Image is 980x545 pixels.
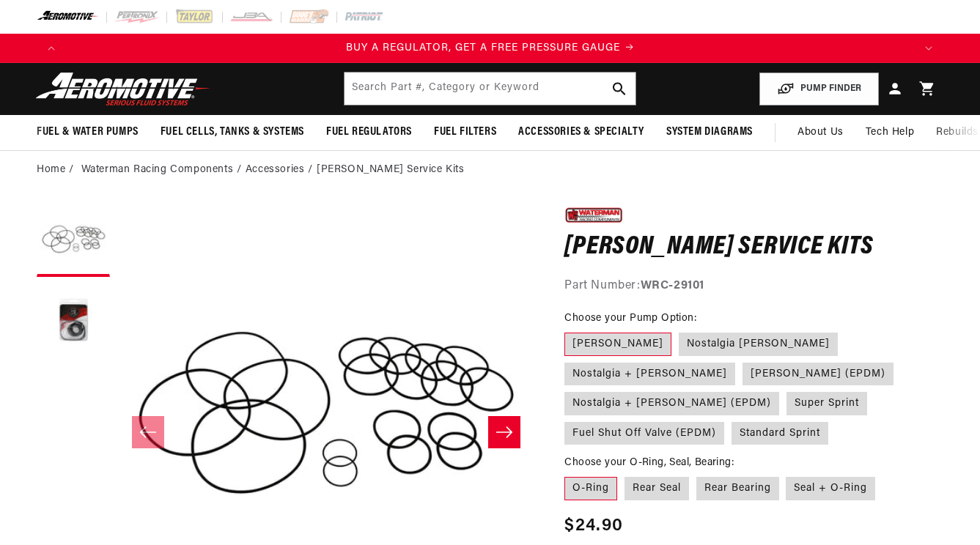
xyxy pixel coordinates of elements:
[855,115,925,150] summary: Tech Help
[564,333,671,356] label: [PERSON_NAME]
[81,162,234,178] a: Waterman Racing Components
[32,72,215,106] img: Aeromotive
[564,363,735,386] label: Nostalgia + [PERSON_NAME]
[797,127,844,138] span: About Us
[564,422,724,445] label: Fuel Shut Off Valve (EPDM)
[696,477,779,500] label: Rear Bearing
[161,125,304,140] span: Fuel Cells, Tanks & Systems
[759,73,879,105] button: PUMP FINDER
[679,333,838,356] label: Nostalgia [PERSON_NAME]
[564,236,943,259] h1: [PERSON_NAME] Service Kits
[786,392,867,415] label: Super Sprint
[641,280,704,292] strong: WRC-29101
[132,416,164,448] button: Slide left
[346,42,620,53] span: BUY A REGULATOR, GET A FREE PRESSURE GAUGE
[37,125,139,140] span: Fuel & Water Pumps
[507,115,655,149] summary: Accessories & Specialty
[434,125,496,140] span: Fuel Filters
[786,115,855,150] a: About Us
[603,73,635,105] button: search button
[564,513,623,539] span: $24.90
[564,392,779,415] label: Nostalgia + [PERSON_NAME] (EPDM)
[786,477,875,500] label: Seal + O-Ring
[625,477,689,500] label: Rear Seal
[326,125,412,140] span: Fuel Regulators
[66,40,914,56] a: BUY A REGULATOR, GET A FREE PRESSURE GAUGE
[37,284,110,357] button: Load image 2 in gallery view
[66,40,914,56] div: Announcement
[317,162,465,178] li: [PERSON_NAME] Service Kits
[37,204,110,277] button: Load image 1 in gallery view
[37,162,65,178] a: Home
[936,125,979,141] span: Rebuilds
[732,422,828,445] label: Standard Sprint
[37,162,943,178] nav: breadcrumbs
[564,277,943,296] div: Part Number:
[345,73,635,105] input: Search by Part Number, Category or Keyword
[246,162,317,178] li: Accessories
[518,125,644,140] span: Accessories & Specialty
[315,115,423,149] summary: Fuel Regulators
[666,125,753,140] span: System Diagrams
[743,363,894,386] label: [PERSON_NAME] (EPDM)
[564,455,735,470] legend: Choose your O-Ring, Seal, Bearing:
[488,416,520,448] button: Slide right
[866,125,914,141] span: Tech Help
[564,477,617,500] label: O-Ring
[655,115,764,149] summary: System Diagrams
[37,34,66,63] button: Translation missing: en.sections.announcements.previous_announcement
[26,115,150,149] summary: Fuel & Water Pumps
[150,115,315,149] summary: Fuel Cells, Tanks & Systems
[423,115,507,149] summary: Fuel Filters
[66,40,914,56] div: 1 of 4
[564,311,698,326] legend: Choose your Pump Option:
[914,34,943,63] button: Translation missing: en.sections.announcements.next_announcement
